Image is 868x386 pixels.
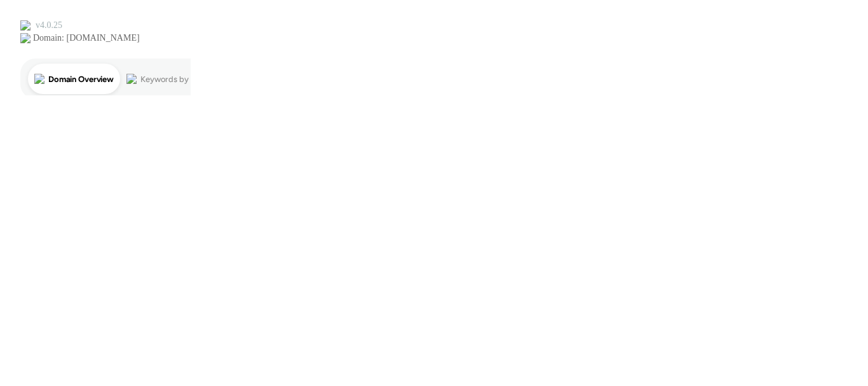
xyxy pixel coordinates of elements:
[33,33,140,43] div: Domain: [DOMAIN_NAME]
[20,33,31,43] img: website_grey.svg
[20,20,31,31] img: logo_orange.svg
[126,74,137,84] img: tab_keywords_by_traffic_grey.svg
[36,20,62,31] div: v 4.0.25
[34,74,44,84] img: tab_domain_overview_orange.svg
[48,75,114,83] div: Domain Overview
[140,75,214,83] div: Keywords by Traffic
